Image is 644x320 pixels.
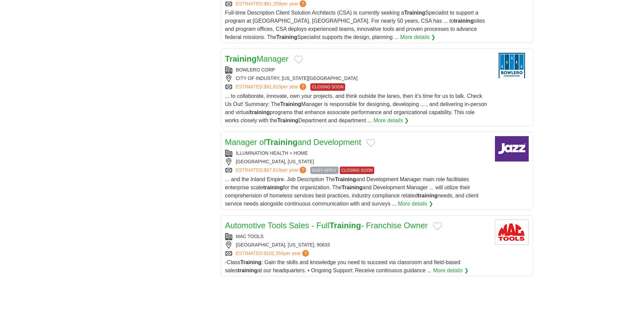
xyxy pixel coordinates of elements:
[236,83,308,91] a: ESTIMATED:$91,613per year?
[310,83,345,91] span: CLOSING SOON
[300,167,306,173] span: ?
[225,93,487,123] span: ... to collaborate, innovate, own your projects, and think outside the lanes, then it’s time for ...
[236,250,311,257] a: ESTIMATED:$102,354per year?
[236,234,264,239] a: MAC TOOLS
[433,266,469,275] a: More details ❯
[302,250,309,257] span: ?
[225,158,490,165] div: [GEOGRAPHIC_DATA], [US_STATE]
[240,259,261,265] strong: Training
[404,10,425,16] strong: Training
[236,67,275,72] a: BOWLERO CORP
[225,10,485,40] span: Full-time Description Client Solution Architects (CSA) is currently seeking a Specialist to suppo...
[250,109,270,115] strong: training
[264,167,281,173] span: $67,619
[225,150,490,157] div: ILLUMINATION HEALTH + HOME
[330,221,361,230] strong: Training
[277,118,298,123] strong: Training
[300,0,306,7] span: ?
[374,116,409,125] a: More details ❯
[225,54,289,63] a: TrainingManager
[418,193,438,198] strong: training
[225,259,460,273] span: -Class : Gain the skills and knowledge you need to succeed via classroom and field-based sales at...
[266,137,297,147] strong: Training
[454,18,474,24] strong: training
[310,167,338,174] span: EASY APPLY
[341,185,362,190] strong: Training
[294,56,303,64] button: Add to favorite jobs
[300,83,306,90] span: ?
[366,139,375,147] button: Add to favorite jobs
[225,75,490,82] div: CITY OF INDUSTRY, [US_STATE][GEOGRAPHIC_DATA]
[335,176,356,182] strong: Training
[225,137,361,147] a: Manager ofTrainingand Development
[495,53,529,78] img: Bowlero Corp logo
[398,200,433,208] a: More details ❯
[236,0,308,7] a: ESTIMATED:$61,259per year?
[340,167,375,174] span: CLOSING SOON
[433,222,442,230] button: Add to favorite jobs
[400,33,436,41] a: More details ❯
[263,185,283,190] strong: training
[225,241,490,249] div: [GEOGRAPHIC_DATA], [US_STATE], 90633
[280,101,301,107] strong: Training
[276,34,297,40] strong: Training
[225,54,257,63] strong: Training
[264,1,281,6] span: $61,259
[225,221,428,230] a: Automotive Tools Sales - FullTraining- Franchise Owner
[264,251,283,256] span: $102,354
[236,167,308,174] a: ESTIMATED:$67,619per year?
[264,84,281,89] span: $91,613
[495,136,529,162] img: Company logo
[238,268,258,273] strong: training
[495,219,529,245] img: Mac Tools logo
[225,176,479,207] span: ... and the Inland Empire. Job Description The and Development Manager main role facilitates ente...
